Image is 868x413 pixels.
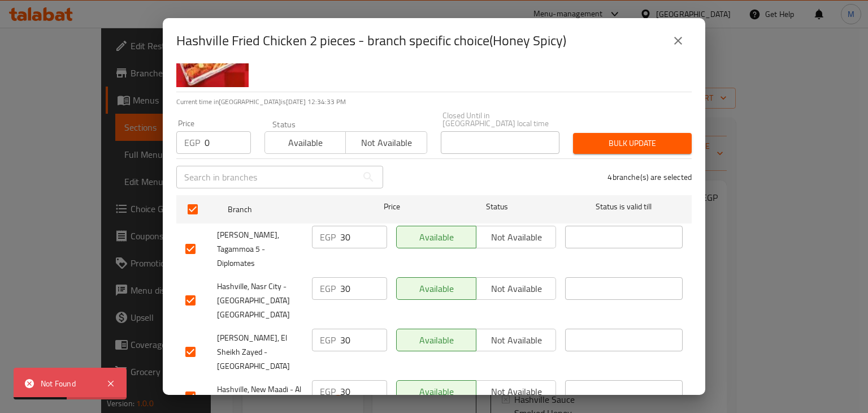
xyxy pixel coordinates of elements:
[476,380,556,403] button: Not available
[481,332,552,349] span: Not available
[340,277,387,300] input: Please enter price
[607,171,692,183] p: 4 branche(s) are selected
[217,331,303,373] span: [PERSON_NAME], El Sheikh Zayed - [GEOGRAPHIC_DATA]
[401,332,472,349] span: Available
[476,329,556,351] button: Not available
[401,384,472,400] span: Available
[573,133,692,154] button: Bulk update
[176,32,566,50] h2: Hashville Fried Chicken 2 pieces - branch specific choice(Honey Spicy)
[217,279,303,322] span: Hashville, Nasr City - [GEOGRAPHIC_DATA] [GEOGRAPHIC_DATA]
[354,200,429,214] span: Price
[320,282,336,295] p: EGP
[476,277,556,300] button: Not available
[396,226,476,248] button: Available
[184,136,200,149] p: EGP
[350,135,422,151] span: Not available
[176,97,692,107] p: Current time in [GEOGRAPHIC_DATA] is [DATE] 12:34:33 PM
[665,27,692,54] button: close
[396,329,476,351] button: Available
[320,385,336,398] p: EGP
[228,203,345,217] span: Branch
[41,377,95,390] div: Not Found
[476,226,556,248] button: Not available
[262,50,683,66] h6: 250 EGP
[345,131,427,154] button: Not available
[176,166,357,188] input: Search in branches
[401,229,472,246] span: Available
[582,136,683,150] span: Bulk update
[217,228,303,270] span: [PERSON_NAME], Tagammoa 5 - Diplomates
[270,135,341,151] span: Available
[565,200,683,214] span: Status is valid till
[320,333,336,347] p: EGP
[481,384,552,400] span: Not available
[396,380,476,403] button: Available
[481,281,552,297] span: Not available
[320,230,336,244] p: EGP
[205,131,251,154] input: Please enter price
[396,277,476,300] button: Available
[439,200,556,214] span: Status
[340,226,387,248] input: Please enter price
[217,382,303,411] span: Hashville, New Maadi - Al Sarayaat
[340,380,387,403] input: Please enter price
[401,281,472,297] span: Available
[481,229,552,246] span: Not available
[264,131,346,154] button: Available
[340,329,387,351] input: Please enter price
